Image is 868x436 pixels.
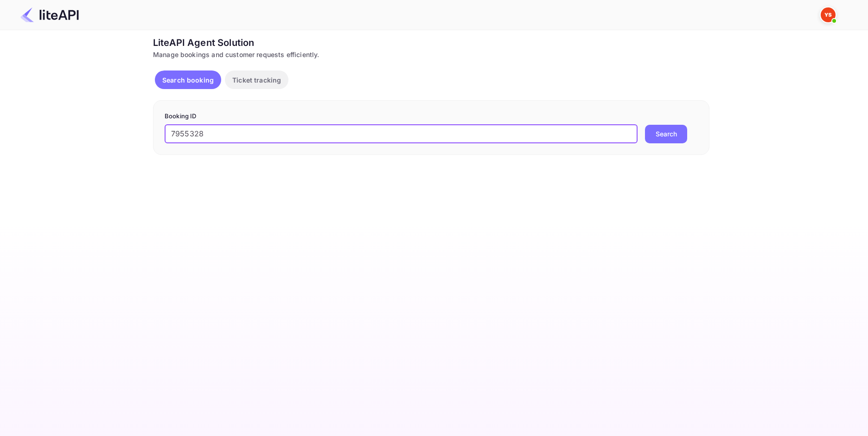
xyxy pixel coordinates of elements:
p: Booking ID [165,112,698,121]
button: Search [645,125,687,143]
input: Enter Booking ID (e.g., 63782194) [165,125,638,143]
div: LiteAPI Agent Solution [153,36,709,50]
p: Search booking [162,75,214,85]
p: Ticket tracking [232,75,281,85]
img: Yandex Support [821,7,836,22]
div: Manage bookings and customer requests efficiently. [153,50,709,59]
img: LiteAPI Logo [20,7,79,22]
